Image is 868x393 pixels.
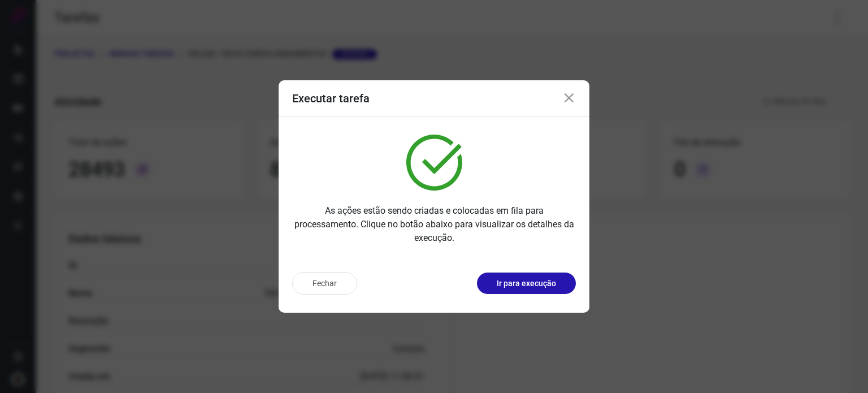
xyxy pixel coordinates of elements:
h3: Executar tarefa [292,92,370,105]
img: verified.svg [406,135,462,191]
p: Ir para execução [497,278,556,290]
button: Ir para execução [477,273,576,294]
button: Fechar [292,272,357,295]
p: As ações estão sendo criadas e colocadas em fila para processamento. Clique no botão abaixo para ... [292,204,576,245]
